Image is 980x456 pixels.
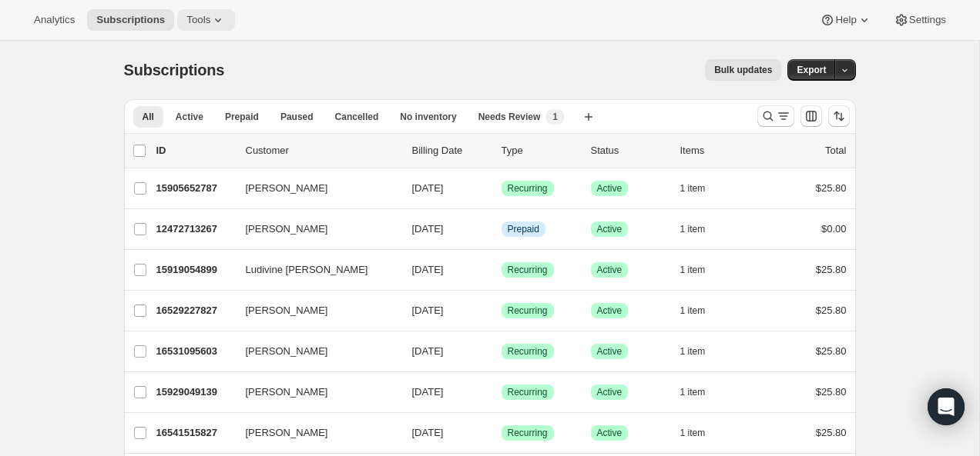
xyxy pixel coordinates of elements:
[797,64,826,76] span: Export
[680,345,706,358] span: 1 item
[597,264,623,276] span: Active
[412,264,444,275] span: [DATE]
[412,223,444,235] span: [DATE]
[811,9,881,31] button: Help
[246,143,400,158] p: Customer
[400,111,456,123] span: No inventory
[508,345,548,358] span: Recurring
[156,381,847,403] div: 15929049139[PERSON_NAME][DATE]SuccessRecurringSuccessActive1 item$25.80
[502,143,579,158] div: Type
[156,344,233,359] p: 16531095603
[246,384,328,400] span: [PERSON_NAME]
[156,422,847,444] div: 16541515827[PERSON_NAME][DATE]SuccessRecurringSuccessActive1 item$25.80
[156,221,233,237] p: 12472713267
[412,182,444,194] span: [DATE]
[280,111,314,123] span: Paused
[237,176,391,201] button: [PERSON_NAME]
[680,178,723,199] button: 1 item
[478,111,541,123] span: Needs Review
[412,427,444,438] span: [DATE]
[816,305,847,316] span: $25.80
[124,62,225,78] span: Subscriptions
[835,14,856,26] span: Help
[680,341,723,362] button: 1 item
[246,221,328,237] span: [PERSON_NAME]
[884,9,955,31] button: Settings
[237,258,391,282] button: Ludivine [PERSON_NAME]
[816,264,847,275] span: $25.80
[186,14,210,26] span: Tools
[597,386,623,398] span: Active
[680,259,723,281] button: 1 item
[143,111,154,123] span: All
[246,303,328,318] span: [PERSON_NAME]
[591,143,668,158] p: Status
[246,181,328,196] span: [PERSON_NAME]
[816,182,847,194] span: $25.80
[156,218,847,240] div: 12472713267[PERSON_NAME][DATE]InfoPrepaidSuccessActive1 item$0.00
[25,9,84,31] button: Analytics
[412,305,444,316] span: [DATE]
[237,380,391,404] button: [PERSON_NAME]
[237,217,391,241] button: [PERSON_NAME]
[680,422,723,444] button: 1 item
[508,223,539,235] span: Prepaid
[237,298,391,323] button: [PERSON_NAME]
[412,143,489,158] p: Billing Date
[680,300,723,321] button: 1 item
[597,345,623,358] span: Active
[412,345,444,357] span: [DATE]
[508,264,548,276] span: Recurring
[909,14,946,26] span: Settings
[508,427,548,439] span: Recurring
[246,344,328,359] span: [PERSON_NAME]
[156,143,847,158] div: IDCustomerBilling DateTypeStatusItemsTotal
[597,305,623,317] span: Active
[680,381,723,403] button: 1 item
[508,182,548,195] span: Recurring
[156,384,233,400] p: 15929049139
[680,305,706,317] span: 1 item
[680,182,706,195] span: 1 item
[508,305,548,317] span: Recurring
[177,9,235,31] button: Tools
[714,64,772,76] span: Bulk updates
[597,223,623,235] span: Active
[928,388,965,425] div: Open Intercom Messenger
[552,111,558,123] span: 1
[821,223,847,235] span: $0.00
[816,386,847,398] span: $25.80
[176,111,203,123] span: Active
[680,143,757,158] div: Items
[412,386,444,398] span: [DATE]
[597,427,623,439] span: Active
[156,303,233,318] p: 16529227827
[96,14,165,26] span: Subscriptions
[680,427,706,439] span: 1 item
[156,262,233,278] p: 15919054899
[680,386,706,398] span: 1 item
[597,182,623,195] span: Active
[335,111,379,123] span: Cancelled
[757,105,794,127] button: Search and filter results
[156,341,847,362] div: 16531095603[PERSON_NAME][DATE]SuccessRecurringSuccessActive1 item$25.80
[225,111,259,123] span: Prepaid
[825,143,846,158] p: Total
[156,181,233,196] p: 15905652787
[237,339,391,364] button: [PERSON_NAME]
[816,427,847,438] span: $25.80
[828,105,850,127] button: Sort the results
[156,143,233,158] p: ID
[246,425,328,441] span: [PERSON_NAME]
[34,14,75,26] span: Analytics
[246,262,368,278] span: Ludivine [PERSON_NAME]
[87,9,174,31] button: Subscriptions
[787,59,835,81] button: Export
[705,59,781,81] button: Bulk updates
[816,345,847,357] span: $25.80
[680,264,706,276] span: 1 item
[156,259,847,281] div: 15919054899Ludivine [PERSON_NAME][DATE]SuccessRecurringSuccessActive1 item$25.80
[156,178,847,199] div: 15905652787[PERSON_NAME][DATE]SuccessRecurringSuccessActive1 item$25.80
[576,106,601,128] button: Create new view
[680,218,723,240] button: 1 item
